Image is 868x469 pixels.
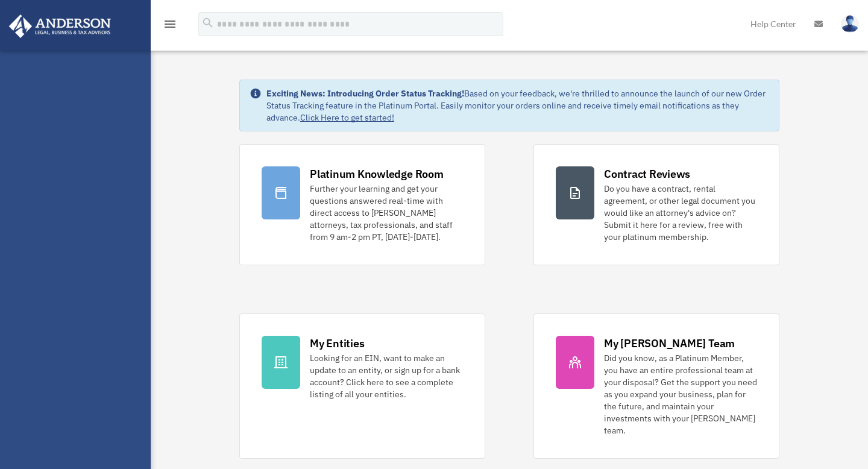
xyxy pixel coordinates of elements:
strong: Exciting News: Introducing Order Status Tracking! [266,88,464,99]
a: Contract Reviews Do you have a contract, rental agreement, or other legal document you would like... [533,144,779,265]
div: My [PERSON_NAME] Team [604,336,735,351]
a: Platinum Knowledge Room Further your learning and get your questions answered real-time with dire... [239,144,485,265]
img: Anderson Advisors Platinum Portal [5,14,115,38]
div: Platinum Knowledge Room [310,166,444,181]
i: search [201,16,215,30]
div: My Entities [310,336,364,351]
div: Did you know, as a Platinum Member, you have an entire professional team at your disposal? Get th... [604,352,757,436]
a: Click Here to get started! [300,112,394,123]
div: Further your learning and get your questions answered real-time with direct access to [PERSON_NAM... [310,183,463,243]
div: Based on your feedback, we're thrilled to announce the launch of our new Order Status Tracking fe... [266,87,769,124]
div: Looking for an EIN, want to make an update to an entity, or sign up for a bank account? Click her... [310,352,463,400]
i: menu [163,17,177,31]
a: My [PERSON_NAME] Team Did you know, as a Platinum Member, you have an entire professional team at... [533,313,779,459]
div: Contract Reviews [604,166,690,181]
a: menu [163,21,177,31]
img: User Pic [841,15,859,33]
a: My Entities Looking for an EIN, want to make an update to an entity, or sign up for a bank accoun... [239,313,485,459]
div: Do you have a contract, rental agreement, or other legal document you would like an attorney's ad... [604,183,757,243]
